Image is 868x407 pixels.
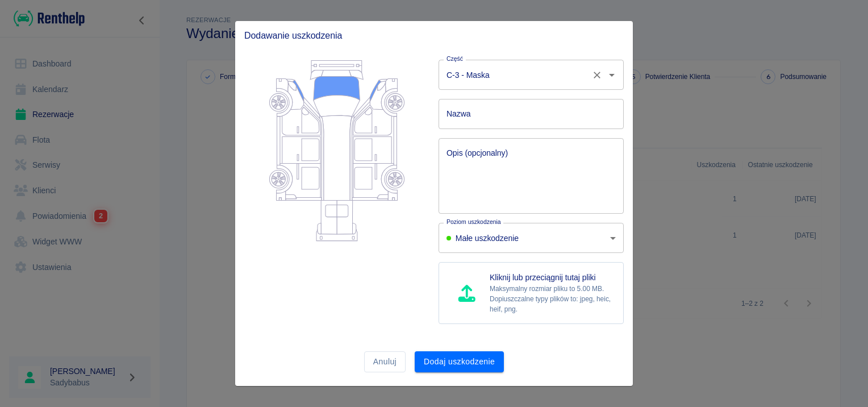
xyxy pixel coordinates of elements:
[490,294,614,314] p: Dopiuszczalne typy plików to: jpeg, heic, heif, png.
[364,351,406,372] button: Anuluj
[490,272,614,284] p: Kliknij lub przeciągnij tutaj pliki
[446,218,501,226] label: Poziom uszkodzenia
[589,67,605,83] button: Wyczyść
[446,55,463,63] label: Część
[490,284,614,294] p: Maksymalny rozmiar pliku to 5.00 MB.
[415,351,504,372] button: Dodaj uszkodzenie
[244,30,624,41] span: Dodawanie uszkodzenia
[446,232,606,244] div: Małe uszkodzenie
[604,67,620,83] button: Otwórz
